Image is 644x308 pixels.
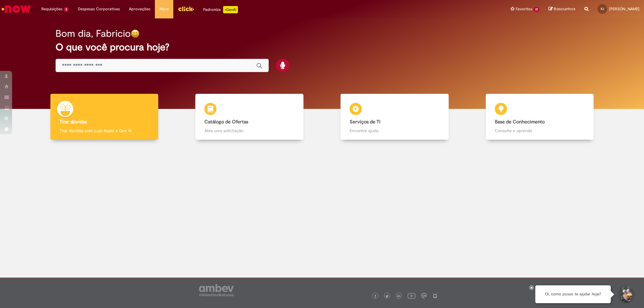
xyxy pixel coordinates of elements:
[533,7,540,12] span: 21
[56,42,588,52] h2: O que você procura hoje?
[350,128,439,134] p: Encontre ajuda
[495,119,545,125] b: Base de Conhecimento
[617,285,635,303] button: Iniciar Conversa de Suporte
[203,6,238,13] div: Padroniza
[397,294,400,298] img: logo_footer_linkedin.png
[56,28,131,39] h2: Bom dia, Fabricio
[59,128,149,134] p: Tirar dúvidas com Lupi Assist e Gen Ai
[467,94,612,140] a: Base de Conhecimento Consulte e aprenda
[131,29,139,38] img: happy-face.png
[432,293,438,298] img: logo_footer_naosei.png
[601,7,604,11] span: FJ
[374,295,377,298] img: logo_footer_facebook.png
[223,6,238,13] p: +GenAi
[421,293,427,298] img: logo_footer_workplace.png
[535,285,611,303] div: Oi, como posso te ajudar hoje?
[322,94,467,140] a: Serviços de TI Encontre ajuda
[386,295,389,298] img: logo_footer_twitter.png
[516,6,532,12] span: Favoritos
[350,119,380,125] b: Serviços de TI
[59,119,87,125] b: Tirar dúvidas
[64,7,69,12] span: 2
[199,284,234,296] img: logo_footer_ambev_rotulo_gray.png
[41,6,62,12] span: Requisições
[129,6,150,12] span: Aprovações
[78,6,120,12] span: Despesas Corporativas
[609,6,639,11] span: [PERSON_NAME]
[554,6,575,12] span: Rascunhos
[495,128,585,134] p: Consulte e aprenda
[177,94,322,140] a: Catálogo de Ofertas Abra uma solicitação
[178,4,194,13] img: click_logo_yellow_360x200.png
[1,3,32,15] img: ServiceNow
[159,6,169,12] span: More
[204,128,294,134] p: Abra uma solicitação
[408,292,415,300] img: logo_footer_youtube.png
[204,119,248,125] b: Catálogo de Ofertas
[549,6,575,12] a: Rascunhos
[32,94,177,140] a: Tirar dúvidas Tirar dúvidas com Lupi Assist e Gen Ai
